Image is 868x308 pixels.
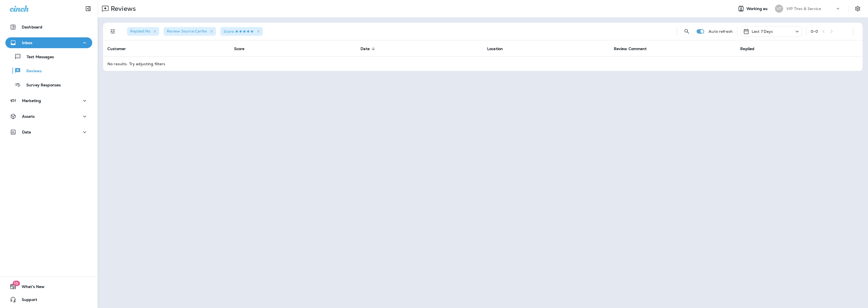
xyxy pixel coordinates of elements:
span: Score : [224,29,254,34]
span: 19 [12,281,20,286]
button: Filters [107,26,118,37]
div: Replied:No [127,27,159,36]
p: VIP Tires & Service [786,6,821,11]
span: Review Source : Carfax [167,29,207,34]
button: Settings [853,4,863,14]
span: Review Comment [614,47,647,51]
button: Reviews [5,65,92,76]
button: Assets [5,111,92,122]
span: Review Comment [614,46,654,51]
span: Location [487,47,503,51]
p: Reviews [108,5,136,13]
span: Customer [107,46,133,51]
button: Data [5,127,92,137]
span: Replied : No [130,29,150,34]
div: Review Source:Carfax [164,27,216,36]
div: 0 - 0 [811,29,818,34]
span: Support [16,297,37,304]
button: Survey Responses [5,79,92,90]
p: Last 7 Days [752,29,773,34]
p: Dashboard [22,25,42,29]
p: Inbox [22,41,32,45]
span: What's New [16,284,44,291]
p: Survey Responses [21,83,61,88]
p: Data [22,130,31,134]
div: VT [775,5,783,13]
p: Assets [22,114,35,119]
td: No results. Try adjusting filters [103,57,863,71]
p: Auto refresh [709,29,733,34]
button: Dashboard [5,22,92,32]
span: Date [360,46,377,51]
span: Location [487,46,510,51]
p: Reviews [21,69,42,74]
button: 19What's New [5,281,92,292]
span: Working as: [746,6,770,11]
p: Marketing [22,99,41,103]
span: Score [234,46,252,51]
button: Support [5,294,92,305]
span: Customer [107,47,126,51]
button: Inbox [5,37,92,48]
button: Collapse Sidebar [81,3,96,14]
div: Score:5 Stars [220,27,263,36]
span: Replied [740,47,754,51]
span: Date [360,47,370,51]
button: Text Messages [5,51,92,62]
button: Search Reviews [681,26,692,37]
p: Text Messages [21,55,54,60]
span: Replied [740,46,761,51]
button: Marketing [5,95,92,106]
span: Score [234,47,245,51]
